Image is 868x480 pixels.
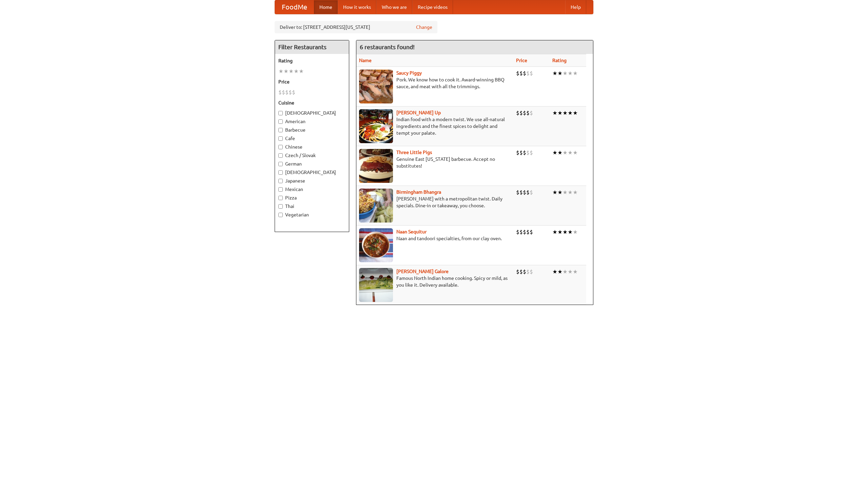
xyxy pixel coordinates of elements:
[519,70,523,77] li: $
[278,128,283,132] input: Barbecue
[359,189,393,223] img: bhangra.jpg
[526,70,530,77] li: $
[568,189,573,196] li: ★
[278,111,283,115] input: [DEMOGRAPHIC_DATA]
[278,68,283,75] li: ★
[359,116,511,136] p: Indian food with a modern twist. We use all-natural ingredients and the finest spices to delight ...
[516,189,519,196] li: $
[557,149,563,156] li: ★
[278,213,283,217] input: Vegetarian
[278,203,346,210] label: Thai
[396,110,441,115] a: [PERSON_NAME] Up
[568,268,573,275] li: ★
[516,268,519,275] li: $
[519,149,523,156] li: $
[294,68,299,75] li: ★
[359,235,511,242] p: Naan and tandoori specialties, from our clay oven.
[552,70,557,77] li: ★
[530,268,533,275] li: $
[523,189,526,196] li: $
[278,187,283,192] input: Mexican
[278,170,283,175] input: [DEMOGRAPHIC_DATA]
[563,109,568,117] li: ★
[557,189,563,196] li: ★
[292,89,295,96] li: $
[526,109,530,117] li: $
[557,268,563,275] li: ★
[552,109,557,117] li: ★
[278,119,283,124] input: American
[285,89,289,96] li: $
[278,179,283,183] input: Japanese
[516,109,519,117] li: $
[573,109,578,117] li: ★
[396,150,432,155] a: Three Little Pigs
[573,70,578,77] li: ★
[396,70,422,76] b: Saucy Piggy
[278,169,346,176] label: [DEMOGRAPHIC_DATA]
[396,229,427,234] b: Naan Sequitur
[523,149,526,156] li: $
[568,70,573,77] li: ★
[314,0,338,14] a: Home
[396,189,441,195] a: Birmingham Bhangra
[289,68,294,75] li: ★
[278,211,346,218] label: Vegetarian
[516,70,519,77] li: $
[278,194,346,201] label: Pizza
[283,68,289,75] li: ★
[530,149,533,156] li: $
[530,228,533,236] li: $
[552,58,567,63] a: Rating
[396,269,449,274] a: [PERSON_NAME] Galore
[359,58,372,63] a: Name
[275,40,349,54] h4: Filter Restaurants
[278,186,346,193] label: Mexican
[573,228,578,236] li: ★
[359,275,511,288] p: Famous North Indian home cooking. Spicy or mild, as you like it. Delivery available.
[565,0,586,14] a: Help
[289,89,292,96] li: $
[530,109,533,117] li: $
[516,149,519,156] li: $
[530,189,533,196] li: $
[278,78,346,85] h5: Price
[278,136,283,141] input: Cafe
[563,70,568,77] li: ★
[516,58,527,63] a: Price
[359,76,511,90] p: Pork. We know how to cook it. Award-winning BBQ sauce, and meat with all the trimmings.
[526,228,530,236] li: $
[278,145,283,149] input: Chinese
[278,204,283,209] input: Thai
[278,152,346,159] label: Czech / Slovak
[563,189,568,196] li: ★
[557,228,563,236] li: ★
[573,149,578,156] li: ★
[278,127,346,133] label: Barbecue
[557,70,563,77] li: ★
[282,89,285,96] li: $
[376,0,412,14] a: Who we are
[359,268,393,302] img: currygalore.jpg
[275,0,314,14] a: FoodMe
[552,268,557,275] li: ★
[359,70,393,103] img: saucy.jpg
[523,109,526,117] li: $
[416,24,432,31] a: Change
[338,0,376,14] a: How it works
[278,110,346,116] label: [DEMOGRAPHIC_DATA]
[299,68,304,75] li: ★
[519,109,523,117] li: $
[563,228,568,236] li: ★
[519,228,523,236] li: $
[552,189,557,196] li: ★
[568,109,573,117] li: ★
[412,0,453,14] a: Recipe videos
[573,268,578,275] li: ★
[278,143,346,150] label: Chinese
[526,189,530,196] li: $
[275,21,437,33] div: Deliver to: [STREET_ADDRESS][US_STATE]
